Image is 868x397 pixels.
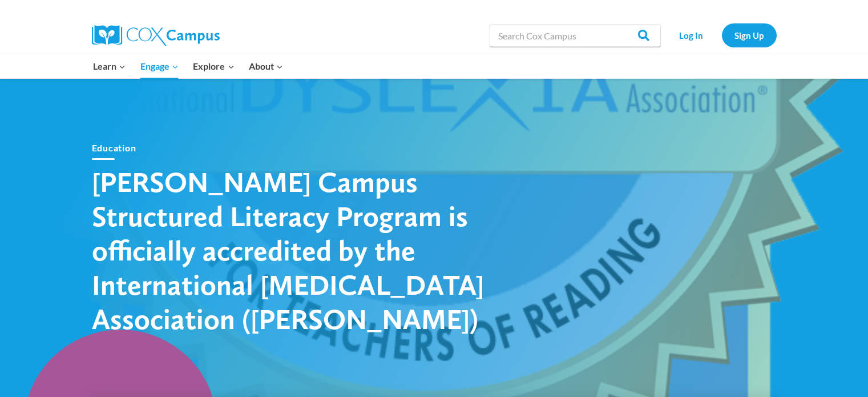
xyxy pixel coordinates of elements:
nav: Secondary Navigation [667,23,777,47]
input: Search Cox Campus [490,24,661,47]
span: Learn [93,59,126,74]
a: Education [92,142,136,153]
h1: [PERSON_NAME] Campus Structured Literacy Program is officially accredited by the International [M... [92,165,491,336]
a: Log In [667,23,716,47]
span: Explore [193,59,234,74]
span: Engage [140,59,179,74]
a: Sign Up [722,23,777,47]
img: Cox Campus [92,25,220,46]
span: About [249,59,283,74]
nav: Primary Navigation [86,54,290,78]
